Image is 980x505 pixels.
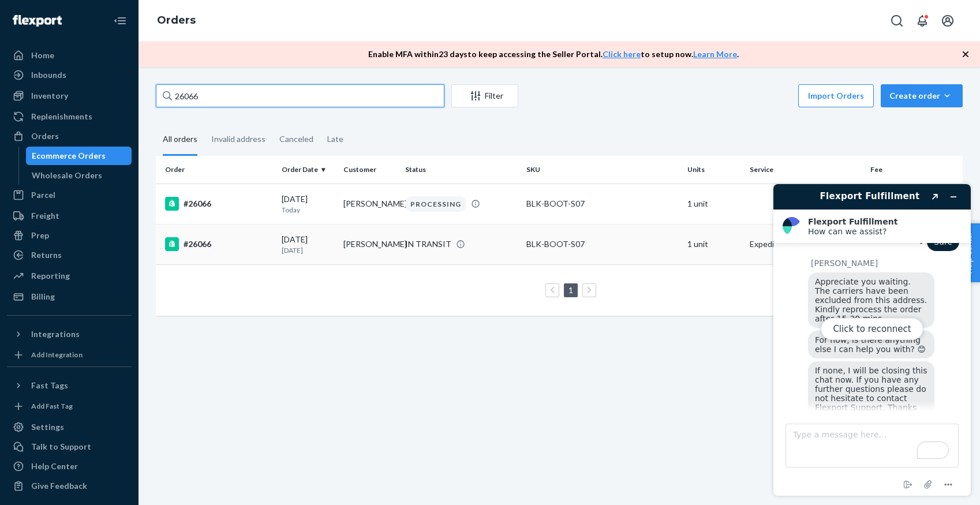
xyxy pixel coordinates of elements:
[7,437,132,456] button: Talk to Support
[26,147,132,165] a: Ecommerce Orders
[109,9,132,32] button: Close Navigation
[31,189,55,201] div: Parcel
[405,196,466,212] div: PROCESSING
[31,111,92,122] div: Replenishments
[7,107,132,126] a: Replenishments
[683,184,745,224] td: 1 unit
[282,193,334,215] div: [DATE]
[405,238,451,250] div: IN TRANSIT
[7,267,132,285] a: Reporting
[282,234,334,255] div: [DATE]
[683,156,745,184] th: Units
[526,238,679,250] div: BLK-BOOT-S07
[32,150,106,162] div: Ecommerce Orders
[7,46,132,65] a: Home
[31,401,73,411] div: Add Fast Tag
[7,207,132,225] a: Freight
[339,224,401,264] td: [PERSON_NAME]
[764,175,980,505] iframe: To enrich screen reader interactions, please activate Accessibility in Grammarly extension settings
[936,9,959,32] button: Open account menu
[889,90,954,102] div: Create order
[566,285,575,295] a: Page 1 is your current page
[7,246,132,264] a: Returns
[282,245,334,255] p: [DATE]
[683,224,745,264] td: 1 unit
[885,9,908,32] button: Open Search Box
[603,49,641,59] a: Click here
[163,124,197,156] div: All orders
[7,457,132,476] a: Help Center
[452,90,518,102] div: Filter
[526,198,679,210] div: BLK-BOOT-S07
[7,66,132,84] a: Inbounds
[31,90,68,102] div: Inventory
[165,237,272,251] div: #26066
[211,124,265,154] div: Invalid address
[339,184,401,224] td: [PERSON_NAME]
[31,291,55,302] div: Billing
[156,84,444,107] input: Search orders
[401,156,522,184] th: Status
[31,461,78,472] div: Help Center
[911,9,934,32] button: Open notifications
[148,4,205,38] ol: breadcrumbs
[7,287,132,306] a: Billing
[31,480,87,492] div: Give Feedback
[31,441,91,452] div: Talk to Support
[327,124,343,154] div: Late
[451,84,518,107] button: Filter
[798,84,874,107] button: Import Orders
[157,14,196,27] a: Orders
[522,156,683,184] th: SKU
[343,164,396,174] div: Customer
[156,156,277,184] th: Order
[7,376,132,395] button: Fast Tags
[282,205,334,215] p: Today
[7,87,132,105] a: Inventory
[31,50,54,61] div: Home
[31,270,70,282] div: Reporting
[7,226,132,245] a: Prep
[31,69,66,81] div: Inbounds
[27,8,51,18] span: Chat
[7,477,132,495] button: Give Feedback
[279,124,313,154] div: Canceled
[31,210,59,222] div: Freight
[31,230,49,241] div: Prep
[7,348,132,362] a: Add Integration
[32,170,102,181] div: Wholesale Orders
[7,186,132,204] a: Parcel
[7,325,132,343] button: Integrations
[31,130,59,142] div: Orders
[693,49,737,59] a: Learn More
[368,48,739,60] p: Enable MFA within 23 days to keep accessing the Seller Portal. to setup now. .
[7,127,132,145] a: Orders
[31,350,83,360] div: Add Integration
[277,156,339,184] th: Order Date
[13,15,62,27] img: Flexport logo
[881,84,963,107] button: Create order
[165,197,272,211] div: #26066
[31,421,64,433] div: Settings
[31,380,68,391] div: Fast Tags
[31,328,80,340] div: Integrations
[7,399,132,413] a: Add Fast Tag
[7,418,132,436] a: Settings
[31,249,62,261] div: Returns
[750,238,862,250] p: Expedited 3 Day
[866,156,963,184] th: Fee
[26,166,132,185] a: Wholesale Orders
[745,156,866,184] th: Service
